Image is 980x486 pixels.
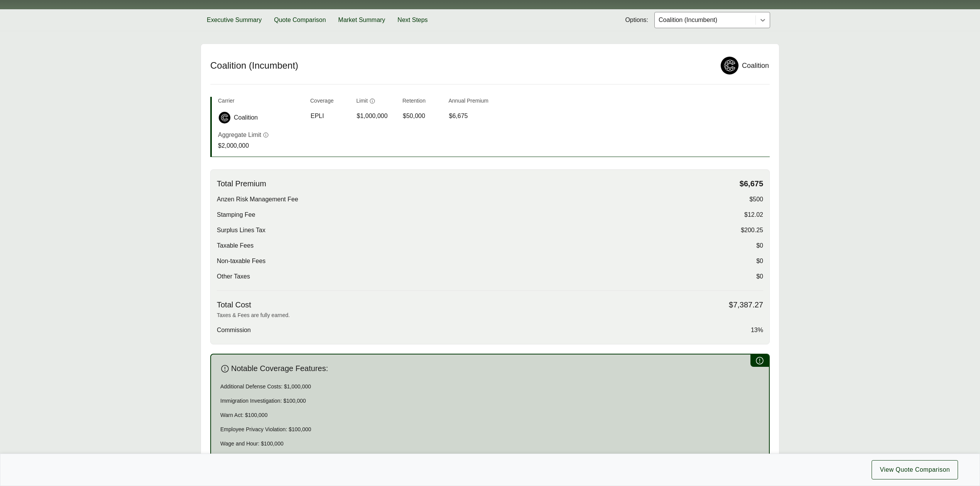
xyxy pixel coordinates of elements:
p: Aggregate Limit [218,130,261,140]
p: Wage and Hour: $100,000 [220,440,760,448]
span: $6,675 [740,179,763,189]
span: $1,000,000 [357,111,388,121]
h2: Coalition (Incumbent) [210,60,711,71]
span: $12.02 [744,210,763,219]
span: Non-taxable Fees [217,256,265,266]
th: Retention [402,97,443,108]
span: EPLI [311,111,324,121]
span: Coalition [234,113,258,122]
div: Coalition [742,61,769,71]
span: $500 [749,195,763,204]
button: Market Summary [332,9,392,31]
p: Immigration Investigation: $100,000 [220,397,760,405]
span: Notable Coverage Features: [231,364,328,373]
span: Options: [625,15,648,25]
p: Additional Defense Costs: $1,000,000 [220,383,760,391]
th: Annual Premium [449,97,489,108]
span: $6,675 [449,111,468,121]
th: Carrier [218,97,304,108]
span: 13% [751,326,763,335]
th: Coverage [310,97,350,108]
img: Coalition logo [721,57,738,74]
p: $2,000,000 [218,141,269,150]
span: Total Premium [217,179,266,189]
span: $200.25 [741,226,763,235]
span: Other Taxes [217,272,250,281]
th: Limit [357,97,397,108]
span: View Quote Comparison [880,465,950,474]
p: Warn Act: $100,000 [220,411,760,419]
span: Commission [217,326,251,335]
span: $0 [756,256,763,266]
button: Executive Summary [201,9,268,31]
p: Taxes & Fees are fully earned. [217,311,763,319]
span: Taxable Fees [217,241,253,250]
button: Quote Comparison [268,9,332,31]
button: Next Steps [391,9,434,31]
span: $50,000 [403,111,425,121]
span: $0 [756,241,763,250]
span: Stamping Fee [217,210,255,219]
button: View Quote Comparison [872,460,958,479]
span: Surplus Lines Tax [217,226,265,235]
span: Total Cost [217,300,251,310]
p: Employee Privacy Violation: $100,000 [220,425,760,434]
img: Coalition logo [219,112,230,123]
span: $0 [756,272,763,281]
span: $7,387.27 [729,300,763,310]
span: Anzen Risk Management Fee [217,195,298,204]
